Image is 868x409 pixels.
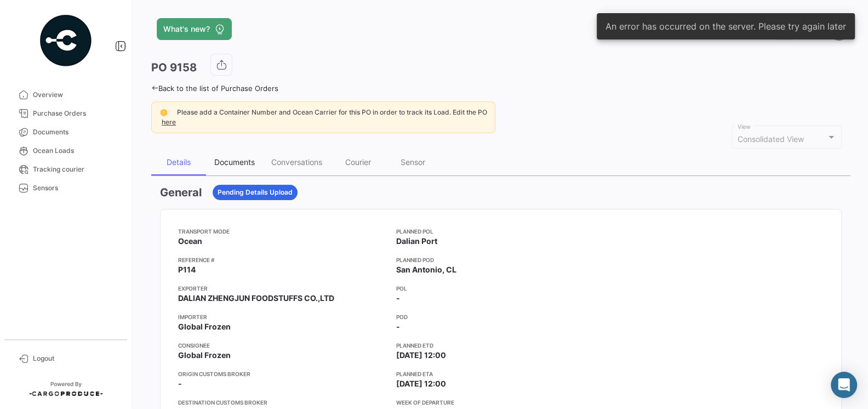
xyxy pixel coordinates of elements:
[163,24,210,35] span: What's new?
[831,372,857,398] div: Abrir Intercom Messenger
[178,313,387,321] app-card-info-title: Importer
[33,146,118,156] span: Ocean Loads
[33,183,118,193] span: Sensors
[401,157,425,167] div: Sensor
[606,21,846,32] span: An error has occurred on the server. Please try again later
[178,284,387,293] app-card-info-title: Exporter
[178,227,387,236] app-card-info-title: Transport mode
[214,157,255,167] div: Documents
[396,370,606,378] app-card-info-title: Planned ETA
[9,104,123,123] a: Purchase Orders
[396,255,606,264] app-card-info-title: Planned POD
[151,60,197,75] h3: PO 9158
[271,157,322,167] div: Conversations
[33,90,118,100] span: Overview
[396,227,606,236] app-card-info-title: Planned POL
[33,127,118,137] span: Documents
[9,141,123,160] a: Ocean Loads
[9,123,123,141] a: Documents
[396,378,446,389] span: [DATE] 12:00
[178,264,196,275] span: P114
[396,321,400,332] span: -
[396,236,437,247] span: Dalian Port
[178,350,231,361] span: Global Frozen
[178,398,387,407] app-card-info-title: Destination Customs Broker
[33,354,118,363] span: Logout
[167,157,191,167] div: Details
[218,188,293,197] span: Pending Details Upload
[345,157,371,167] div: Courier
[178,321,231,332] span: Global Frozen
[9,86,123,104] a: Overview
[33,109,118,118] span: Purchase Orders
[151,84,278,93] a: Back to the list of Purchase Orders
[738,134,804,144] span: Consolidated View
[396,264,456,275] span: San Antonio, CL
[177,108,487,116] span: Please add a Container Number and Ocean Carrier for this PO in order to track its Load. Edit the PO
[178,370,387,378] app-card-info-title: Origin Customs Broker
[396,341,606,350] app-card-info-title: Planned ETD
[396,350,446,361] span: [DATE] 12:00
[33,164,118,174] span: Tracking courier
[157,18,232,40] button: What's new?
[178,378,182,389] span: -
[178,236,202,247] span: Ocean
[396,313,606,321] app-card-info-title: POD
[178,293,334,304] span: DALIAN ZHENGJUN FOODSTUFFS CO.,LTD
[396,284,606,293] app-card-info-title: POL
[9,160,123,179] a: Tracking courier
[396,293,400,304] span: -
[9,179,123,197] a: Sensors
[178,341,387,350] app-card-info-title: Consignee
[159,118,178,126] a: here
[38,13,93,68] img: powered-by.png
[178,255,387,264] app-card-info-title: Reference #
[160,185,202,200] h3: General
[396,398,606,407] app-card-info-title: Week of departure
